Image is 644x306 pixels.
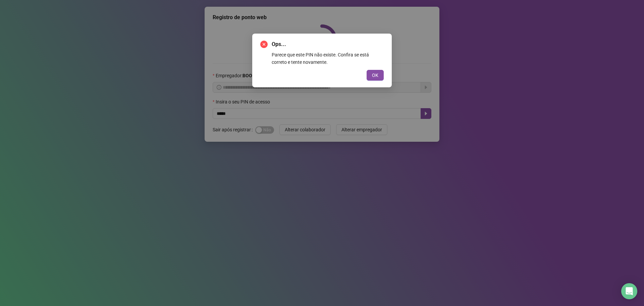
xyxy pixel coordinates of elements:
[272,51,384,66] div: Parece que este PIN não existe. Confira se está correto e tente novamente.
[272,40,384,48] span: Ops...
[367,70,384,81] button: OK
[260,41,268,48] span: close-circle
[372,72,378,79] span: OK
[621,283,637,299] div: Open Intercom Messenger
